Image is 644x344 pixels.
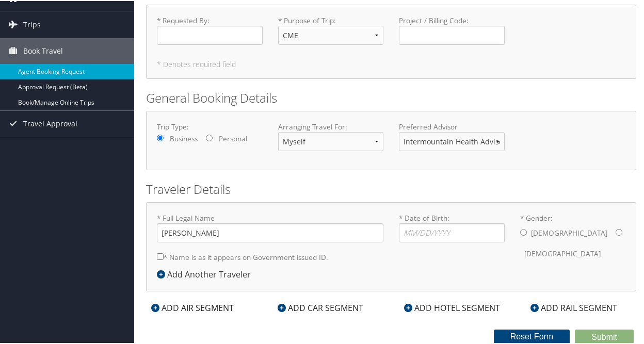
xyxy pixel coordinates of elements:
[399,301,505,313] div: ADD HOTEL SEGMENT
[157,14,263,44] label: * Requested By :
[399,14,505,44] label: Project / Billing Code :
[272,301,368,313] div: ADD CAR SEGMENT
[278,14,384,52] label: * Purpose of Trip :
[23,110,77,136] span: Travel Approval
[146,88,636,106] h2: General Booking Details
[520,228,527,235] input: * Gender:[DEMOGRAPHIC_DATA][DEMOGRAPHIC_DATA]
[278,121,384,131] label: Arranging Travel For:
[399,25,505,44] input: Project / Billing Code:
[157,60,625,67] h5: * Denotes required field
[494,329,570,343] button: Reset Form
[616,228,622,235] input: * Gender:[DEMOGRAPHIC_DATA][DEMOGRAPHIC_DATA]
[219,133,247,143] label: Personal
[170,133,198,143] label: Business
[146,301,239,313] div: ADD AIR SEGMENT
[157,267,256,280] div: Add Another Traveler
[157,121,263,131] label: Trip Type:
[520,212,626,263] label: * Gender:
[157,247,328,266] label: * Name is as it appears on Government issued ID.
[278,25,384,44] select: * Purpose of Trip:
[157,222,383,241] input: * Full Legal Name
[146,179,636,197] h2: Traveler Details
[157,252,164,259] input: * Name is as it appears on Government issued ID.
[525,301,622,313] div: ADD RAIL SEGMENT
[531,222,607,242] label: [DEMOGRAPHIC_DATA]
[23,11,41,37] span: Trips
[157,25,263,44] input: * Requested By:
[399,222,505,241] input: * Date of Birth:
[524,243,601,263] label: [DEMOGRAPHIC_DATA]
[399,212,505,241] label: * Date of Birth:
[399,121,505,131] label: Preferred Advisor
[23,37,63,63] span: Book Travel
[157,212,383,241] label: * Full Legal Name
[575,329,634,344] button: Submit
